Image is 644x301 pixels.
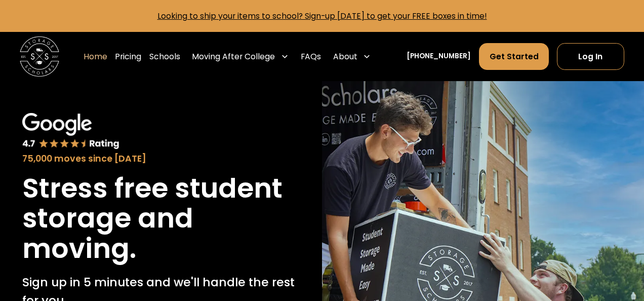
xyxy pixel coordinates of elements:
a: Log In [557,43,624,70]
a: Get Started [479,43,549,70]
a: [PHONE_NUMBER] [407,51,471,62]
div: About [329,43,375,70]
div: Moving After College [192,51,275,62]
a: Looking to ship your items to school? Sign-up [DATE] to get your FREE boxes in time! [157,11,487,21]
div: 75,000 moves since [DATE] [22,152,300,165]
div: Moving After College [188,43,293,70]
a: Schools [149,43,180,70]
img: Google 4.7 star rating [22,113,119,150]
a: FAQs [301,43,321,70]
a: Home [84,43,107,70]
div: About [333,51,357,62]
a: Pricing [115,43,141,70]
h1: Stress free student storage and moving. [22,173,300,264]
a: home [20,36,59,76]
img: Storage Scholars main logo [20,36,59,76]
